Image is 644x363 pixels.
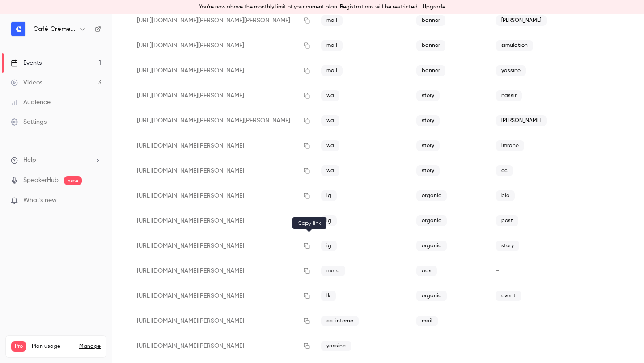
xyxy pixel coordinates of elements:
[321,266,345,276] span: meta
[321,316,359,326] span: cc-interne
[321,291,336,301] span: lk
[416,266,437,276] span: ads
[416,165,440,176] span: story
[416,316,438,326] span: mail
[32,343,74,350] span: Plan usage
[496,65,526,76] span: yassine
[130,258,314,283] div: [URL][DOMAIN_NAME][PERSON_NAME]
[321,140,339,151] span: wa
[496,140,524,151] span: imrane
[130,108,314,133] div: [URL][DOMAIN_NAME][PERSON_NAME][PERSON_NAME]
[130,158,314,183] div: [URL][DOMAIN_NAME][PERSON_NAME]
[321,115,339,126] span: wa
[321,15,343,26] span: mail
[130,208,314,233] div: [URL][DOMAIN_NAME][PERSON_NAME]
[496,40,533,51] span: simulation
[64,176,82,185] span: new
[130,183,314,208] div: [URL][DOMAIN_NAME][PERSON_NAME]
[416,291,447,301] span: organic
[130,83,314,108] div: [URL][DOMAIN_NAME][PERSON_NAME]
[11,78,42,87] div: Videos
[416,40,445,51] span: banner
[130,133,314,158] div: [URL][DOMAIN_NAME][PERSON_NAME]
[496,343,499,349] span: -
[130,283,314,308] div: [URL][DOMAIN_NAME][PERSON_NAME]
[496,241,519,251] span: story
[496,90,522,101] span: nassir
[416,15,445,26] span: banner
[496,165,513,176] span: cc
[130,308,314,333] div: [URL][DOMAIN_NAME][PERSON_NAME]
[416,90,440,101] span: story
[321,40,343,51] span: mail
[33,25,75,34] h6: Café Crème Club
[130,33,314,58] div: [URL][DOMAIN_NAME][PERSON_NAME]
[11,118,47,127] div: Settings
[23,156,36,165] span: Help
[416,241,447,251] span: organic
[416,343,419,349] span: -
[496,291,521,301] span: event
[496,318,499,324] span: -
[11,156,101,165] li: help-dropdown-opener
[321,90,339,101] span: wa
[11,59,42,68] div: Events
[11,341,26,352] span: Pro
[496,215,518,226] span: post
[496,268,499,274] span: -
[23,196,57,205] span: What's new
[321,165,339,176] span: wa
[11,98,51,107] div: Audience
[416,65,445,76] span: banner
[496,115,547,126] span: [PERSON_NAME]
[23,176,59,185] a: SpeakerHub
[416,115,440,126] span: story
[321,241,337,251] span: ig
[416,190,447,201] span: organic
[416,215,447,226] span: organic
[321,215,337,226] span: ig
[423,4,445,11] a: Upgrade
[79,343,101,350] a: Manage
[130,333,314,359] div: [URL][DOMAIN_NAME][PERSON_NAME]
[130,8,314,33] div: [URL][DOMAIN_NAME][PERSON_NAME][PERSON_NAME]
[321,341,351,351] span: yassine
[130,58,314,83] div: [URL][DOMAIN_NAME][PERSON_NAME]
[321,190,337,201] span: ig
[321,65,343,76] span: mail
[416,140,440,151] span: story
[130,233,314,258] div: [URL][DOMAIN_NAME][PERSON_NAME]
[11,22,25,36] img: Café Crème Club
[496,15,547,26] span: [PERSON_NAME]
[496,190,515,201] span: bio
